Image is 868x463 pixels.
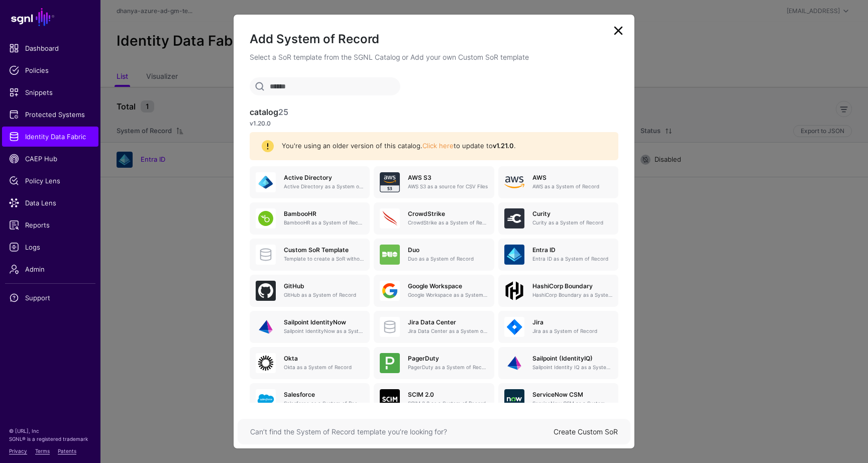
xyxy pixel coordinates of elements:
a: Sailpoint IdentityNowSailpoint IdentityNow as a System of Record [250,311,370,343]
a: PagerDutyPagerDuty as a System of Record [374,347,494,379]
strong: v1.21.0 [493,142,514,150]
h5: Okta [284,355,364,362]
a: ServiceNow CSMServiceNow CSM as a System of Record [498,383,618,415]
h5: GitHub [284,283,364,290]
h5: Salesforce [284,391,364,398]
img: svg+xml;base64,PHN2ZyB3aWR0aD0iNjQiIGhlaWdodD0iNjQiIHZpZXdCb3g9IjAgMCA2NCA2NCIgZmlsbD0ibm9uZSIgeG... [504,245,524,265]
p: CrowdStrike as a System of Record [408,219,488,226]
a: BambooHRBambooHR as a System of Record [250,202,370,235]
img: svg+xml;base64,PHN2ZyB3aWR0aD0iNjQiIGhlaWdodD0iNjQiIHZpZXdCb3g9IjAgMCA2NCA2NCIgZmlsbD0ibm9uZSIgeG... [380,281,400,301]
a: AWS S3AWS S3 as a source for CSV Files [374,166,494,198]
p: Entra ID as a System of Record [532,255,612,263]
p: Template to create a SoR without any entities, attributes or relationships. Once created, you can... [284,255,364,263]
img: svg+xml;base64,PHN2ZyB3aWR0aD0iNjQiIGhlaWdodD0iNjQiIHZpZXdCb3g9IjAgMCA2NCA2NCIgZmlsbD0ibm9uZSIgeG... [380,389,400,409]
img: svg+xml;base64,PHN2ZyB3aWR0aD0iNjQiIGhlaWdodD0iNjQiIHZpZXdCb3g9IjAgMCA2NCA2NCIgZmlsbD0ibm9uZSIgeG... [504,317,524,337]
img: svg+xml;base64,PHN2ZyB3aWR0aD0iNjQiIGhlaWdodD0iNjQiIHZpZXdCb3g9IjAgMCA2NCA2NCIgZmlsbD0ibm9uZSIgeG... [504,389,524,409]
p: Select a SoR template from the SGNL Catalog or Add your own Custom SoR template [250,52,618,62]
p: Salesforce as a System of Record [284,400,364,407]
h5: ServiceNow CSM [532,391,612,398]
h5: CrowdStrike [408,210,488,217]
a: JiraJira as a System of Record [498,311,618,343]
img: svg+xml;base64,PHN2ZyB4bWxucz0iaHR0cDovL3d3dy53My5vcmcvMjAwMC9zdmciIHhtbG5zOnhsaW5rPSJodHRwOi8vd3... [504,172,524,192]
a: HashiCorp BoundaryHashiCorp Boundary as a System of Record [498,275,618,307]
a: Create Custom SoR [554,427,618,436]
img: svg+xml;base64,PHN2ZyB3aWR0aD0iNjQiIGhlaWdodD0iNjQiIHZpZXdCb3g9IjAgMCA2NCA2NCIgZmlsbD0ibm9uZSIgeG... [256,389,276,409]
p: GitHub as a System of Record [284,291,364,299]
img: svg+xml;base64,PHN2ZyB3aWR0aD0iNjQiIGhlaWdodD0iNjQiIHZpZXdCb3g9IjAgMCA2NCA2NCIgZmlsbD0ibm9uZSIgeG... [256,172,276,192]
h5: Curity [532,210,612,217]
p: AWS S3 as a source for CSV Files [408,183,488,190]
h5: Active Directory [284,174,364,181]
h5: PagerDuty [408,355,488,362]
h5: Duo [408,247,488,254]
h5: AWS [532,174,612,181]
p: PagerDuty as a System of Record [408,364,488,371]
a: AWSAWS as a System of Record [498,166,618,198]
p: Curity as a System of Record [532,219,612,226]
h5: Custom SoR Template [284,247,364,254]
h5: Jira Data Center [408,319,488,326]
div: You're using an older version of this catalog. to update to . [274,141,606,151]
a: Entra IDEntra ID as a System of Record [498,239,618,271]
h3: catalog [250,107,618,117]
img: svg+xml;base64,PHN2ZyB3aWR0aD0iNjQiIGhlaWdodD0iNjQiIHZpZXdCb3g9IjAgMCA2NCA2NCIgZmlsbD0ibm9uZSIgeG... [256,317,276,337]
div: Can’t find the System of Record template you’re looking for? [250,426,554,437]
img: svg+xml;base64,PHN2ZyB3aWR0aD0iNjQiIGhlaWdodD0iNjQiIHZpZXdCb3g9IjAgMCA2NCA2NCIgZmlsbD0ibm9uZSIgeG... [380,208,400,228]
strong: v1.20.0 [250,120,271,127]
p: Jira as a System of Record [532,327,612,335]
p: ServiceNow CSM as a System of Record [532,400,612,407]
a: CurityCurity as a System of Record [498,202,618,235]
img: svg+xml;base64,PHN2ZyB3aWR0aD0iNjQiIGhlaWdodD0iNjQiIHZpZXdCb3g9IjAgMCA2NCA2NCIgZmlsbD0ibm9uZSIgeG... [380,353,400,373]
h5: Google Workspace [408,283,488,290]
a: Active DirectoryActive Directory as a System of Record [250,166,370,198]
a: Google WorkspaceGoogle Workspace as a System of Record [374,275,494,307]
a: Click here [422,142,454,150]
a: DuoDuo as a System of Record [374,239,494,271]
h5: Sailpoint (IdentityIQ) [532,355,612,362]
p: Jira Data Center as a System of Record [408,327,488,335]
a: Sailpoint (IdentityIQ)Sailpoint Identity IQ as a System of Record [498,347,618,379]
img: svg+xml;base64,PHN2ZyB3aWR0aD0iNjQiIGhlaWdodD0iNjQiIHZpZXdCb3g9IjAgMCA2NCA2NCIgZmlsbD0ibm9uZSIgeG... [256,281,276,301]
span: 25 [278,107,288,117]
img: svg+xml;base64,PHN2ZyB4bWxucz0iaHR0cDovL3d3dy53My5vcmcvMjAwMC9zdmciIHdpZHRoPSIxMDBweCIgaGVpZ2h0PS... [504,281,524,301]
h5: SCIM 2.0 [408,391,488,398]
img: svg+xml;base64,PHN2ZyB3aWR0aD0iNjQiIGhlaWdodD0iNjQiIHZpZXdCb3g9IjAgMCA2NCA2NCIgZmlsbD0ibm9uZSIgeG... [380,172,400,192]
img: svg+xml;base64,PHN2ZyB3aWR0aD0iNjQiIGhlaWdodD0iNjQiIHZpZXdCb3g9IjAgMCA2NCA2NCIgZmlsbD0ibm9uZSIgeG... [380,245,400,265]
h5: BambooHR [284,210,364,217]
a: Jira Data CenterJira Data Center as a System of Record [374,311,494,343]
p: Duo as a System of Record [408,255,488,263]
p: SCIM 2.0 as a System of Record [408,400,488,407]
a: SCIM 2.0SCIM 2.0 as a System of Record [374,383,494,415]
h2: Add System of Record [250,31,618,48]
a: OktaOkta as a System of Record [250,347,370,379]
h5: Jira [532,319,612,326]
p: Active Directory as a System of Record [284,183,364,190]
h5: Sailpoint IdentityNow [284,319,364,326]
h5: HashiCorp Boundary [532,283,612,290]
p: Sailpoint IdentityNow as a System of Record [284,327,364,335]
img: svg+xml;base64,PHN2ZyB3aWR0aD0iNjQiIGhlaWdodD0iNjQiIHZpZXdCb3g9IjAgMCA2NCA2NCIgZmlsbD0ibm9uZSIgeG... [504,208,524,228]
h5: AWS S3 [408,174,488,181]
a: GitHubGitHub as a System of Record [250,275,370,307]
img: svg+xml;base64,PHN2ZyB3aWR0aD0iNjQiIGhlaWdodD0iNjQiIHZpZXdCb3g9IjAgMCA2NCA2NCIgZmlsbD0ibm9uZSIgeG... [256,208,276,228]
h5: Entra ID [532,247,612,254]
img: svg+xml;base64,PHN2ZyB3aWR0aD0iNjQiIGhlaWdodD0iNjQiIHZpZXdCb3g9IjAgMCA2NCA2NCIgZmlsbD0ibm9uZSIgeG... [504,353,524,373]
p: HashiCorp Boundary as a System of Record [532,291,612,299]
a: SalesforceSalesforce as a System of Record [250,383,370,415]
p: Okta as a System of Record [284,364,364,371]
p: BambooHR as a System of Record [284,219,364,226]
p: Sailpoint Identity IQ as a System of Record [532,364,612,371]
p: Google Workspace as a System of Record [408,291,488,299]
a: CrowdStrikeCrowdStrike as a System of Record [374,202,494,235]
img: svg+xml;base64,PHN2ZyB3aWR0aD0iNjQiIGhlaWdodD0iNjQiIHZpZXdCb3g9IjAgMCA2NCA2NCIgZmlsbD0ibm9uZSIgeG... [256,353,276,373]
p: AWS as a System of Record [532,183,612,190]
a: Custom SoR TemplateTemplate to create a SoR without any entities, attributes or relationships. On... [250,239,370,271]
